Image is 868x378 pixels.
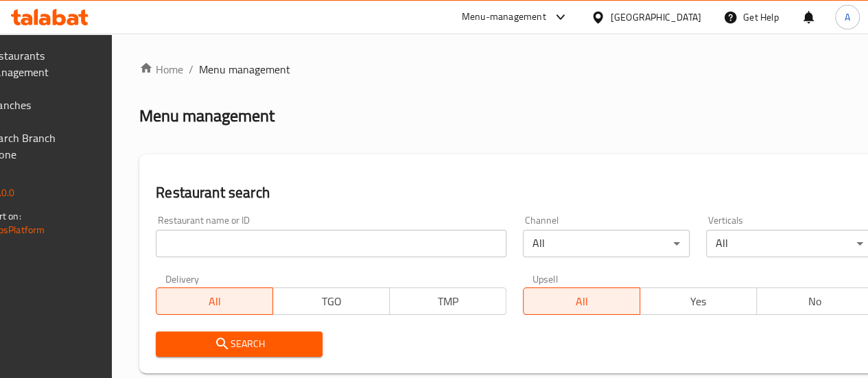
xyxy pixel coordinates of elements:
div: All [523,230,690,257]
div: [GEOGRAPHIC_DATA] [611,10,701,25]
button: Search [156,331,322,357]
span: TGO [279,292,384,311]
button: All [523,287,640,315]
button: TMP [389,287,506,315]
a: Home [139,61,183,78]
span: TMP [395,292,501,311]
button: Yes [640,287,757,315]
span: All [529,292,635,311]
label: Delivery [165,274,200,283]
button: TGO [272,287,390,315]
button: All [156,287,273,315]
input: Search for restaurant name or ID.. [156,230,506,257]
span: A [845,10,850,25]
li: / [189,61,193,78]
span: Yes [646,292,751,311]
label: Upsell [532,274,558,283]
span: All [162,292,268,311]
span: No [762,292,868,311]
span: Search [167,335,312,353]
h2: Menu management [139,105,274,127]
span: Menu management [199,61,290,78]
div: Menu-management [462,9,546,25]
